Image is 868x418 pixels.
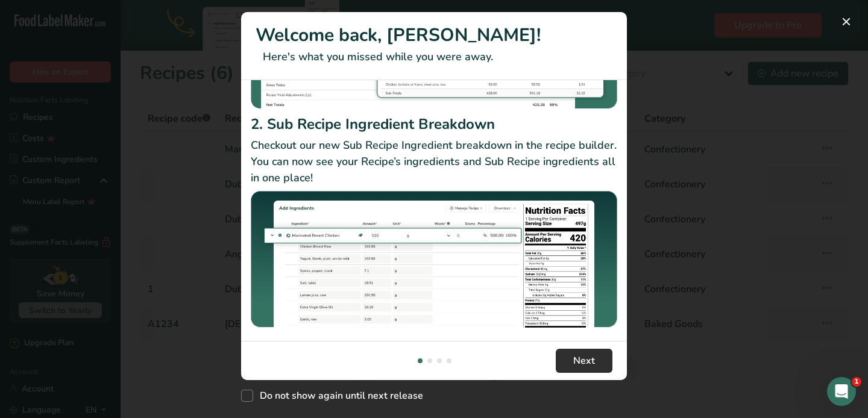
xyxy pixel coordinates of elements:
h1: Welcome back, [PERSON_NAME]! [256,22,612,49]
h2: 2. Sub Recipe Ingredient Breakdown [251,113,617,135]
span: Next [573,354,595,368]
span: Do not show again until next release [253,390,423,402]
span: 1 [852,377,861,387]
button: Next [556,349,612,373]
p: Checkout our new Sub Recipe Ingredient breakdown in the recipe builder. You can now see your Reci... [251,137,617,186]
iframe: Intercom live chat [827,377,856,406]
img: Sub Recipe Ingredient Breakdown [251,191,617,328]
p: Here's what you missed while you were away. [256,49,612,65]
